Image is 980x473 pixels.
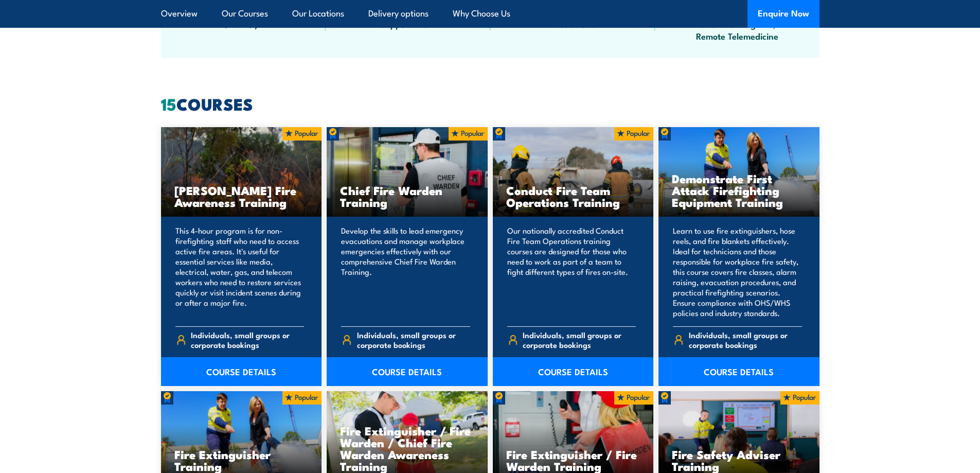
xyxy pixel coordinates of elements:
a: COURSE DETAILS [327,357,488,386]
p: This 4-hour program is for non-firefighting staff who need to access active fire areas. It's usef... [175,225,305,318]
h3: Fire Extinguisher Training [174,448,309,472]
p: Develop the skills to lead emergency evacuations and manage workplace emergencies effectively wit... [341,225,470,318]
h3: Demonstrate First Attack Firefighting Equipment Training [672,172,806,208]
span: Individuals, small groups or corporate bookings [191,330,304,349]
p: Learn to use fire extinguishers, hose reels, and fire blankets effectively. Ideal for technicians... [673,225,802,318]
h3: [PERSON_NAME] Fire Awareness Training [174,184,309,208]
h3: Conduct Fire Team Operations Training [506,184,640,208]
span: Individuals, small groups or corporate bookings [523,330,636,349]
h3: Chief Fire Warden Training [340,184,474,208]
strong: 15 [161,91,176,116]
p: Our nationally accredited Conduct Fire Team Operations training courses are designed for those wh... [507,225,636,318]
a: COURSE DETAILS [658,357,819,386]
a: COURSE DETAILS [161,357,322,386]
a: COURSE DETAILS [493,357,654,386]
h3: Fire Safety Adviser Training [672,448,806,472]
h2: COURSES [161,96,819,111]
span: Individuals, small groups or corporate bookings [689,330,802,349]
h3: Fire Extinguisher / Fire Warden Training [506,448,640,472]
h3: Fire Extinguisher / Fire Warden / Chief Fire Warden Awareness Training [340,425,474,472]
span: Individuals, small groups or corporate bookings [357,330,470,349]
